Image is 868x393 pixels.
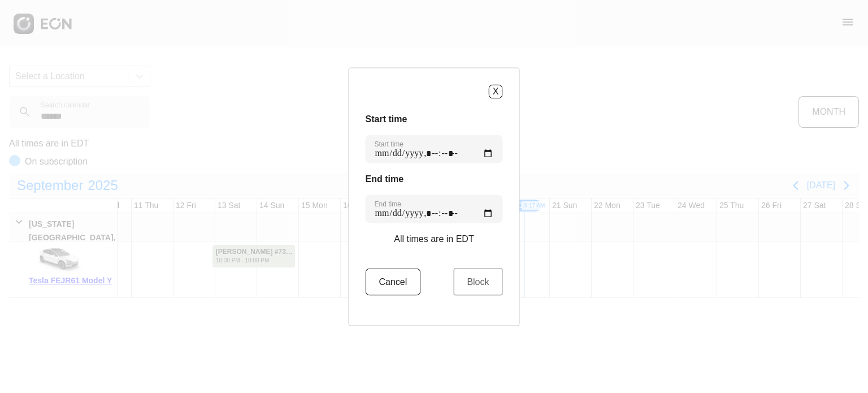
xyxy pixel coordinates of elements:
[366,268,421,295] button: Cancel
[489,84,503,98] button: X
[375,199,401,208] label: End time
[394,232,474,245] p: All times are in EDT
[453,268,502,295] button: Block
[366,172,503,185] h3: End time
[366,112,503,126] h3: Start time
[375,139,403,148] label: Start time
